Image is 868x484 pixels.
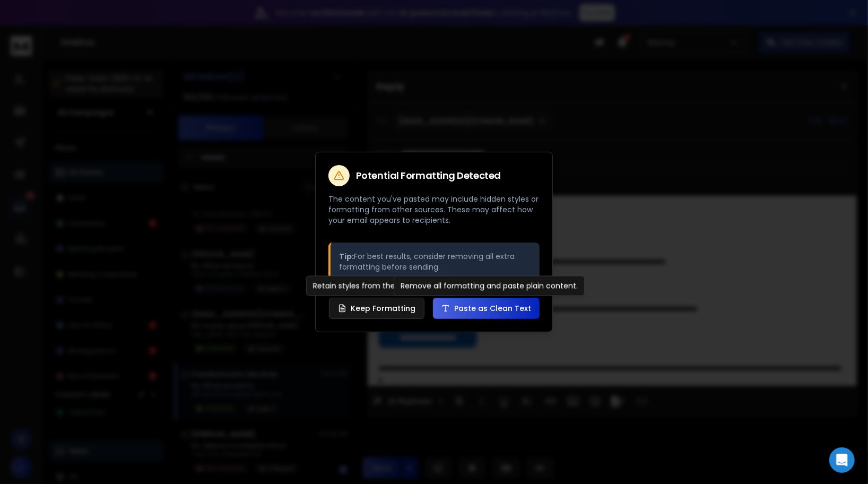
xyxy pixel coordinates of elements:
h2: Potential Formatting Detected [356,171,501,180]
div: Remove all formatting and paste plain content. [394,276,585,296]
button: Keep Formatting [329,298,424,319]
p: For best results, consider removing all extra formatting before sending. [339,251,531,272]
div: Retain styles from the original source. [306,276,460,296]
button: Paste as Clean Text [433,298,540,319]
div: Open Intercom Messenger [829,447,855,473]
p: The content you've pasted may include hidden styles or formatting from other sources. These may a... [328,194,540,226]
strong: Tip: [339,251,354,262]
